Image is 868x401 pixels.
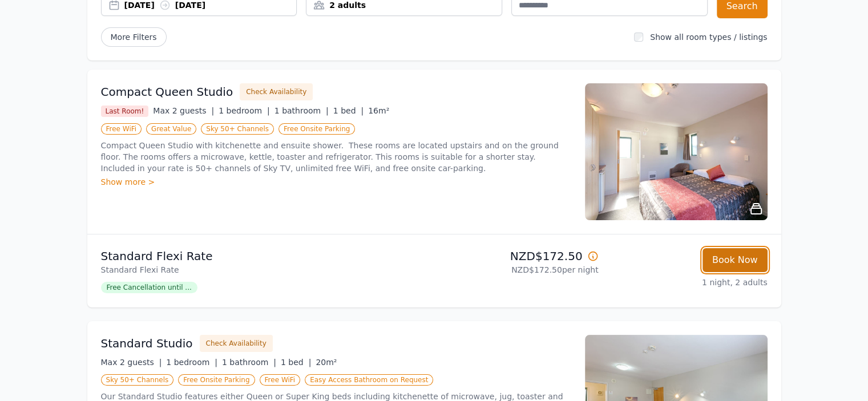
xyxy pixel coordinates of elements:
span: 16m² [368,106,389,115]
span: Free Onsite Parking [178,374,255,386]
h3: Standard Studio [101,335,193,351]
button: Check Availability [240,83,313,100]
span: Free Onsite Parking [278,123,355,135]
span: Free Cancellation until ... [101,282,197,293]
span: More Filters [101,27,167,47]
span: 1 bed | [333,106,364,115]
span: Free WiFi [260,374,301,386]
p: Compact Queen Studio with kitchenette and ensuite shower. These rooms are located upstairs and on... [101,140,571,174]
span: Sky 50+ Channels [101,374,174,386]
div: Show more > [101,176,571,188]
span: Sky 50+ Channels [201,123,274,135]
button: Check Availability [200,335,273,352]
span: 1 bedroom | [219,106,270,115]
p: NZD$172.50 per night [439,264,599,276]
p: NZD$172.50 [439,248,599,264]
p: 1 night, 2 adults [608,277,768,288]
span: Easy Access Bathroom on Request [305,374,433,386]
span: 1 bedroom | [166,358,217,367]
span: Great Value [146,123,196,135]
span: Max 2 guests | [153,106,214,115]
button: Book Now [703,248,768,272]
span: Last Room! [101,106,149,117]
p: Standard Flexi Rate [101,248,430,264]
h3: Compact Queen Studio [101,84,233,100]
span: Free WiFi [101,123,142,135]
span: 1 bathroom | [222,358,276,367]
span: 1 bed | [281,358,311,367]
span: Max 2 guests | [101,358,162,367]
span: 1 bathroom | [274,106,329,115]
label: Show all room types / listings [650,33,767,42]
p: Standard Flexi Rate [101,264,430,276]
span: 20m² [316,358,337,367]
